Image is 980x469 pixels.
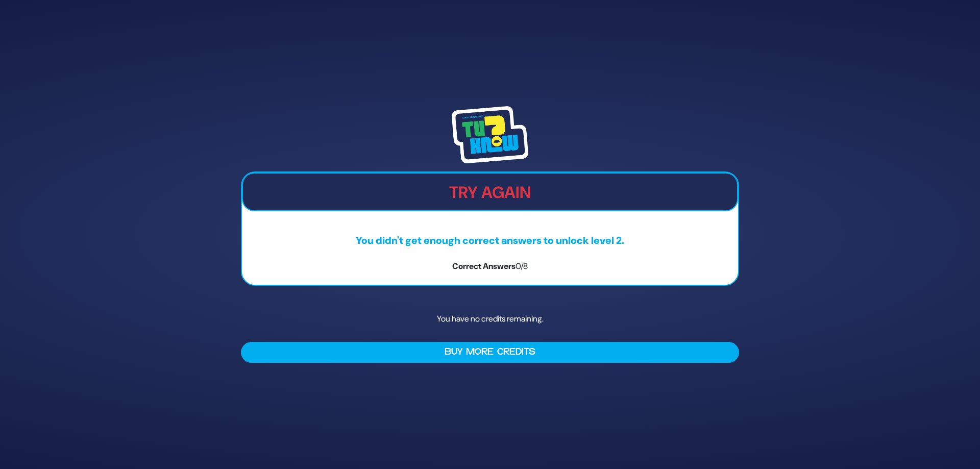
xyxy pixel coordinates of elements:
h2: Try Again [243,183,737,202]
button: Buy More Credits [241,342,739,363]
img: Tournament Logo [452,106,528,163]
span: 0/8 [516,261,528,271]
p: You didn't get enough correct answers to unlock level 2. [242,233,738,248]
p: You have no credits remaining. [241,304,739,334]
p: Correct Answers [242,260,738,273]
